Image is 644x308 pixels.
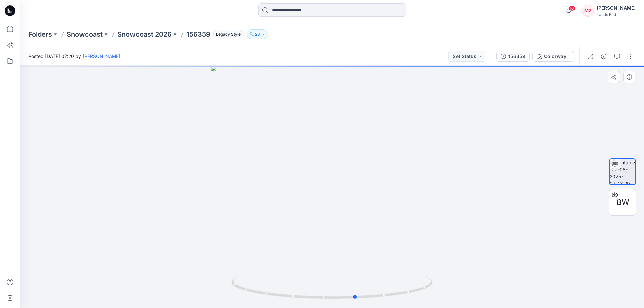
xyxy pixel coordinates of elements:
[28,53,120,60] span: Posted [DATE] 07:20 by
[544,53,570,60] div: Colorway 1
[186,29,210,39] p: 156359
[508,53,525,60] div: 156359
[496,51,530,62] button: 156359
[210,29,244,39] button: Legacy Style
[532,51,574,62] button: Colorway 1
[597,4,636,12] div: [PERSON_NAME]
[67,29,103,39] a: Snowcoast
[117,29,172,39] a: Snowcoast 2026
[255,30,260,38] p: 28
[598,51,609,62] button: Details
[28,29,52,39] a: Folders
[597,12,636,17] div: Lands End
[247,29,268,39] button: 28
[616,196,629,208] span: BW
[610,159,635,184] img: turntable-07-08-2025-07:43:29
[568,6,576,11] span: 16
[582,5,594,17] div: MZ
[83,53,120,59] a: [PERSON_NAME]
[213,30,244,38] span: Legacy Style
